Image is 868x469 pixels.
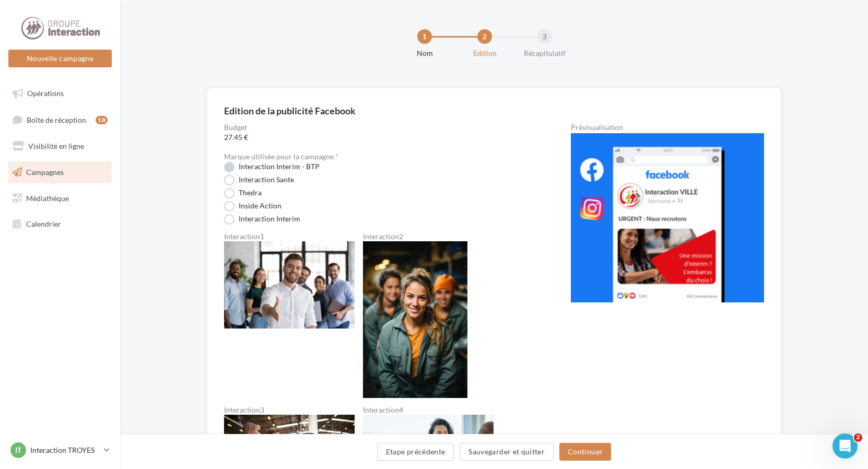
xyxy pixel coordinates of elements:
[6,161,114,183] a: Campagnes
[224,124,537,131] label: Budget
[537,29,552,44] div: 3
[6,213,114,235] a: Calendrier
[8,440,112,460] a: IT Interaction TROYES
[224,106,356,115] div: Edition de la publicité Facebook
[391,48,458,58] div: Nom
[28,142,84,150] span: Visibilité en ligne
[854,433,862,442] span: 2
[224,188,262,198] label: Thedra
[417,29,432,44] div: 1
[8,50,112,67] button: Nouvelle campagne
[460,443,554,461] button: Sauvegarder et quitter
[571,124,764,131] div: Prévisualisation
[27,89,64,98] span: Opérations
[224,162,320,172] label: Interaction Interim - BTP
[224,132,537,143] span: 27.45 €
[511,48,578,58] div: Récapitulatif
[571,133,764,302] img: operation-preview
[6,109,114,131] a: Boîte de réception18
[30,445,100,455] p: Interaction TROYES
[224,406,355,414] label: Interaction3
[6,187,114,209] a: Médiathèque
[6,135,114,157] a: Visibilité en ligne
[559,443,611,461] button: Continuer
[224,201,281,212] label: Inside Action
[96,116,108,124] div: 18
[363,233,467,240] label: Interaction2
[363,241,467,398] img: Interaction2
[224,153,338,160] label: Marque utilisée pour la campagne *
[224,233,355,240] label: Interaction1
[363,406,494,414] label: Interaction4
[27,115,86,124] span: Boîte de réception
[15,445,21,455] span: IT
[477,29,492,44] div: 2
[451,48,518,58] div: Edition
[224,241,355,329] img: Interaction1
[832,433,858,459] iframe: Intercom live chat
[224,214,300,225] label: Interaction Interim
[26,168,64,177] span: Campagnes
[6,83,114,104] a: Opérations
[26,193,69,202] span: Médiathèque
[26,219,61,228] span: Calendrier
[224,175,294,185] label: Interaction Sante
[377,443,454,461] button: Etape précédente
